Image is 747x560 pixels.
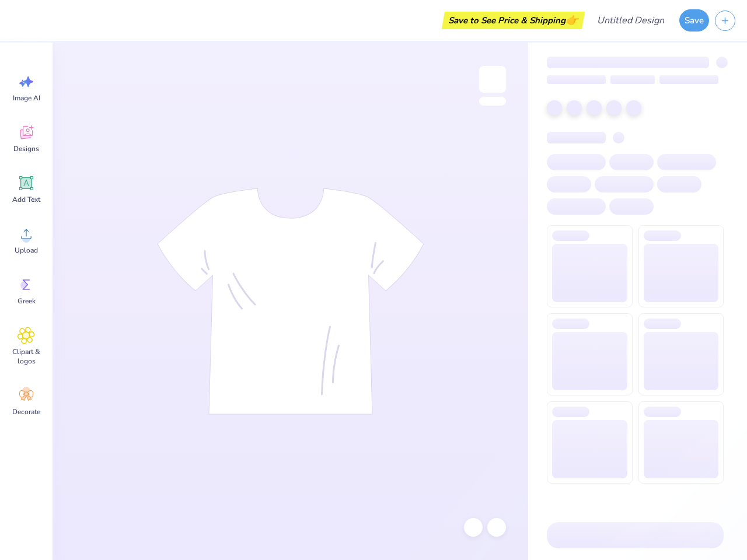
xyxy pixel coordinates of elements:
[13,144,39,153] span: Designs
[12,195,40,204] span: Add Text
[13,93,40,103] span: Image AI
[157,188,424,415] img: tee-skeleton.svg
[7,347,46,366] span: Clipart & logos
[566,13,578,27] span: 👉
[588,9,673,32] input: Untitled Design
[445,12,582,29] div: Save to See Price & Shipping
[679,9,709,32] button: Save
[15,246,38,255] span: Upload
[12,407,40,416] span: Decorate
[18,296,36,306] span: Greek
